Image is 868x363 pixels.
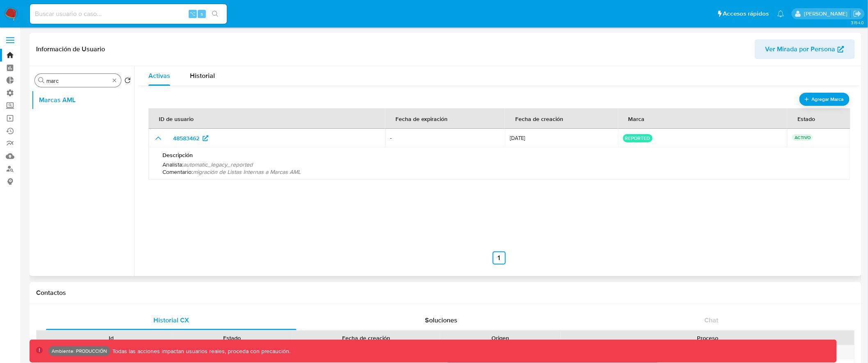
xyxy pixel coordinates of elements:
span: Soluciones [425,315,458,325]
button: search-icon [207,8,224,20]
div: Origen [446,334,555,342]
button: Ver Mirada por Persona [755,39,855,59]
span: s [201,10,203,18]
div: Fecha de creación [298,334,434,342]
h1: Información de Usuario [36,45,105,53]
span: Historial CX [153,315,189,325]
button: Buscar [38,77,45,84]
span: Ver Mirada por Persona [765,39,836,59]
a: Salir [853,9,862,18]
div: Id [57,334,166,342]
p: Ambiente: PRODUCCIÓN [52,349,107,353]
p: diego.assum@mercadolibre.com [804,10,850,18]
a: Notificaciones [777,10,784,17]
input: Buscar usuario o caso... [30,9,227,19]
button: Borrar [111,77,118,84]
div: Proceso [566,334,849,342]
button: Marcas AML [32,90,134,110]
div: Estado [177,334,286,342]
h1: Contactos [36,289,855,297]
button: Volver al orden por defecto [124,77,131,86]
input: Buscar [46,77,110,84]
p: Todas las acciones impactan usuarios reales, proceda con precaución. [110,347,291,355]
span: Accesos rápidos [723,9,769,18]
span: Chat [705,315,719,325]
span: ⌥ [190,10,196,18]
